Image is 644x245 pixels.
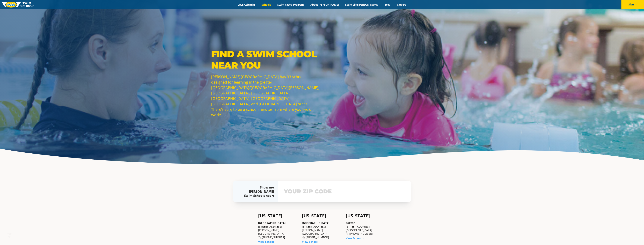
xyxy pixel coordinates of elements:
[302,236,306,239] img: location-phone-o-icon.svg
[302,240,321,243] a: View School →
[258,221,298,239] div: [STREET_ADDRESS][PERSON_NAME] [GEOGRAPHIC_DATA] [PHONE_NUMBER]
[307,3,342,6] a: About [PERSON_NAME]
[346,232,349,235] img: location-phone-o-icon.svg
[2,2,34,8] img: FOSS Swim School Logo
[302,221,342,239] div: [STREET_ADDRESS][PERSON_NAME] [GEOGRAPHIC_DATA] [PHONE_NUMBER]
[302,213,342,218] h4: [US_STATE]
[7,233,12,239] div: TOP
[382,3,394,6] a: Blog
[346,213,386,218] h4: [US_STATE]
[346,221,355,225] a: Ballwin
[235,3,258,6] a: 2025 Calendar
[342,3,382,6] a: Swim Like [PERSON_NAME]
[241,185,274,198] div: Show me [PERSON_NAME] Swim Schools near:
[346,221,386,236] div: [STREET_ADDRESS] [GEOGRAPHIC_DATA] [PHONE_NUMBER]
[211,74,320,118] p: [PERSON_NAME][GEOGRAPHIC_DATA] has 33 schools designed for learning in the greater [GEOGRAPHIC_DA...
[394,3,409,6] a: Careers
[274,3,307,6] a: Swim Path® Program
[258,221,286,225] a: [GEOGRAPHIC_DATA]
[258,213,298,218] h4: [US_STATE]
[258,3,274,6] a: Schools
[302,221,329,225] a: [GEOGRAPHIC_DATA]
[258,236,262,239] img: location-phone-o-icon.svg
[258,240,277,243] a: View School →
[211,48,320,71] p: Find a Swim School Near You
[283,186,406,197] input: YOUR ZIP CODE
[346,236,365,240] a: View School →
